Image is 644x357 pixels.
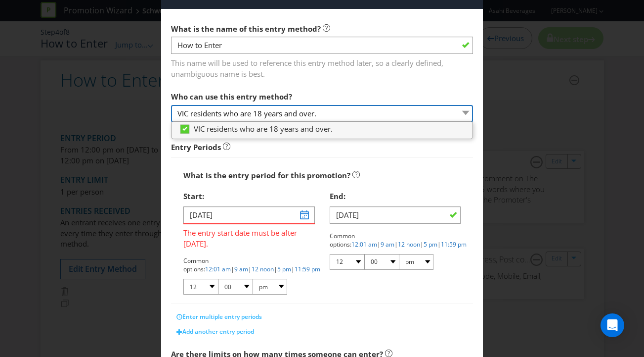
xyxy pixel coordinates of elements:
span: | [437,240,441,249]
span: Common options: [330,232,355,249]
input: DD/MM/YY [330,206,461,224]
span: This name will be used to reference this entry method later, so a clearly defined, unambiguous na... [171,54,473,79]
input: DD/MM/YY [183,206,315,224]
button: Enter multiple entry periods [171,309,267,324]
span: The entry start date must be after [DATE]. [183,224,315,249]
span: Add another entry period [182,327,254,336]
a: 12:01 am [205,265,231,273]
button: Add another entry period [171,324,259,339]
strong: Entry Periods [171,142,221,152]
span: | [420,240,424,249]
span: Enter multiple entry periods [182,312,262,321]
div: Open Intercom Messenger [601,313,624,337]
span: | [291,265,295,273]
a: 12 noon [252,265,274,273]
span: What is the entry period for this promotion? [183,170,350,180]
span: What is the name of this entry method? [171,24,321,34]
span: | [231,265,234,273]
div: End: [330,186,461,206]
span: | [274,265,277,273]
div: Start: [183,186,315,206]
span: Who can use this entry method? [171,92,292,102]
a: 12:01 am [351,240,377,249]
a: 9 am [381,240,394,249]
a: 5 pm [424,240,437,249]
a: 5 pm [277,265,291,273]
a: 12 noon [398,240,420,249]
a: 9 am [234,265,248,273]
span: VIC residents who are 18 years and over. [194,124,333,134]
span: | [248,265,252,273]
a: 11:59 pm [441,240,467,249]
a: 11:59 pm [295,265,320,273]
span: Common options: [183,256,209,273]
span: | [377,240,381,249]
span: | [394,240,398,249]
